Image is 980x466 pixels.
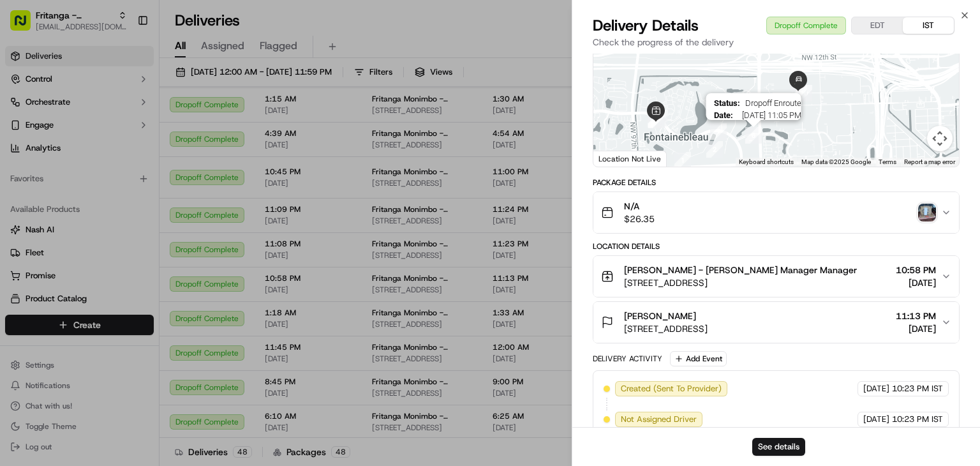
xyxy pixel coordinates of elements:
[752,438,805,456] button: See details
[113,232,139,242] span: [DATE]
[745,127,762,144] div: 8
[927,126,953,151] button: Map camera controls
[624,276,857,289] span: [STREET_ADDRESS]
[593,256,959,297] button: [PERSON_NAME] - [PERSON_NAME] Manager Manager[STREET_ADDRESS]10:58 PM[DATE]
[593,151,667,167] div: Location Not Live
[593,302,959,343] button: [PERSON_NAME][STREET_ADDRESS]11:13 PM[DATE]
[593,15,699,36] span: Delivery Details
[113,197,139,207] span: [DATE]
[217,125,232,140] button: Start new chat
[896,276,936,289] span: [DATE]
[593,36,960,49] p: Check the progress of the delivery
[593,241,960,252] div: Location Details
[8,280,103,303] a: 📗Knowledge Base
[706,141,723,158] div: 2
[13,220,33,240] img: Joseph V.
[27,121,50,144] img: 1756434665150-4e636765-6d04-44f2-b13a-1d7bbed723a0
[57,134,175,144] div: We're available if you need us!
[738,110,801,120] span: [DATE] 11:05 PM
[896,322,936,335] span: [DATE]
[26,232,36,243] img: 1736555255976-a54dd68f-1ca7-489b-9aae-adbdc363a1c4
[621,414,697,425] span: Not Assigned Driver
[106,232,110,242] span: •
[108,286,118,296] div: 💻
[918,204,936,222] img: photo_proof_of_delivery image
[892,414,943,425] span: 10:23 PM IST
[624,213,655,225] span: $26.35
[593,192,959,233] button: N/A$26.35photo_proof_of_delivery image
[791,85,807,101] div: 11
[863,383,889,395] span: [DATE]
[796,85,812,101] div: 10
[597,150,639,167] img: Google
[26,285,98,297] span: Knowledge Base
[801,158,871,165] span: Map data ©2025 Google
[13,12,38,38] img: Nash
[621,383,722,395] span: Created (Sent To Provider)
[852,17,903,34] button: EDT
[863,414,889,425] span: [DATE]
[26,198,36,208] img: 1736555255976-a54dd68f-1ca7-489b-9aae-adbdc363a1c4
[896,264,936,276] span: 10:58 PM
[127,316,154,326] span: Pylon
[624,310,696,322] span: [PERSON_NAME]
[892,383,943,395] span: 10:23 PM IST
[13,286,23,296] div: 📗
[674,152,691,169] div: 1
[13,121,36,144] img: 1736555255976-a54dd68f-1ca7-489b-9aae-adbdc363a1c4
[624,200,655,213] span: N/A
[745,98,801,108] span: Dropoff Enroute
[713,110,732,120] span: Date :
[651,110,668,126] div: 3
[597,150,639,167] a: Open this area in Google Maps (opens a new window)
[670,351,727,366] button: Add Event
[739,158,794,167] button: Keyboard shortcuts
[13,165,85,176] div: Past conversations
[33,82,230,95] input: Got a question? Start typing here...
[624,264,857,276] span: [PERSON_NAME] - [PERSON_NAME] Manager Manager
[624,322,708,335] span: [STREET_ADDRESS]
[713,98,739,108] span: Status :
[40,197,103,207] span: [PERSON_NAME]
[904,158,955,165] a: Report a map error
[903,17,954,34] button: IST
[710,123,727,140] div: 7
[90,315,154,326] a: Powered byPylon
[13,50,232,71] p: Welcome 👋
[40,232,103,242] span: [PERSON_NAME]
[106,197,110,207] span: •
[593,177,960,188] div: Package Details
[896,310,936,322] span: 11:13 PM
[57,121,209,134] div: Start new chat
[121,285,205,297] span: API Documentation
[103,280,210,303] a: 💻API Documentation
[198,163,232,178] button: See all
[13,185,33,206] img: Angelique Valdez
[879,158,896,165] a: Terms (opens in new tab)
[593,354,662,364] div: Delivery Activity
